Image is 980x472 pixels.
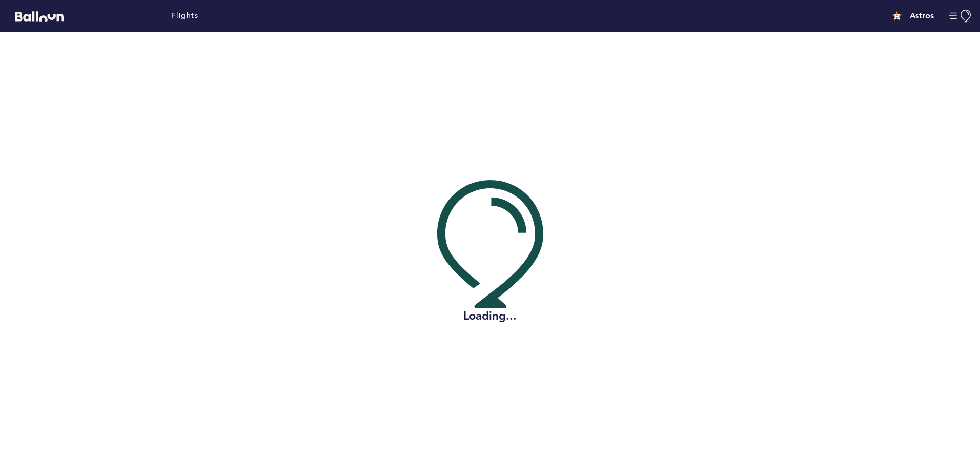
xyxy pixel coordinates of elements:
[171,10,198,22] a: Flights
[949,10,972,23] button: Manage Account
[8,10,64,21] a: Balloon
[15,11,64,22] svg: Balloon
[437,308,543,324] h2: Loading...
[910,10,934,22] h4: Astros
